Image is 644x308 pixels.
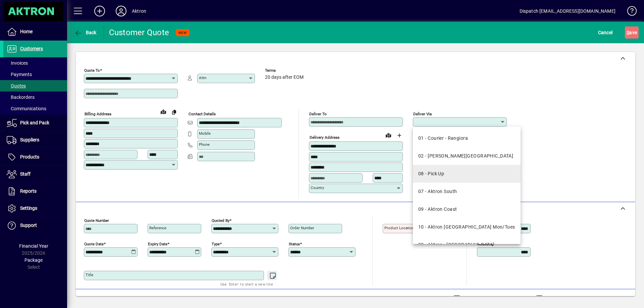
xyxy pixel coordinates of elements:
mat-option: 09 - Aktron Coast [413,200,521,218]
span: Support [20,223,37,228]
mat-label: Deliver To [309,112,327,116]
a: Communications [3,103,67,114]
mat-label: Quoted by [212,218,229,223]
mat-label: Country [311,185,324,190]
a: Invoices [3,57,67,69]
mat-label: Quote date [84,241,104,246]
a: Pick and Pack [3,115,67,131]
mat-label: Quote number [84,218,109,223]
button: Add [89,5,110,17]
mat-option: 01 - Courier - Rangiora [413,129,521,147]
span: Communications [7,106,46,111]
span: Customers [20,46,43,51]
button: Cancel [596,26,614,39]
button: Product [586,292,620,304]
button: Copy to Delivery address [169,107,179,117]
span: Suppliers [20,137,39,142]
label: Show Cost/Profit [544,295,583,302]
span: Products [20,154,39,160]
a: Backorders [3,91,67,103]
mat-option: 20 - Aktron - Auckland [413,236,521,254]
span: Back [74,30,97,35]
div: Customer Quote [109,27,169,38]
app-page-header-button: Back [67,26,104,39]
label: Show Line Volumes/Weights [462,295,524,302]
a: View on map [383,130,394,140]
mat-label: Expiry date [148,241,167,246]
mat-label: Attn [199,75,206,80]
mat-option: 07 - Aktron South [413,183,521,200]
button: Back [72,26,98,39]
button: Save [625,26,639,39]
span: Financial Year [19,243,48,249]
a: Products [3,149,67,166]
mat-option: 02 - Courier - Hamilton [413,147,521,165]
a: Quotes [3,80,67,91]
a: Knowledge Base [622,1,636,23]
mat-label: Product location [384,226,414,230]
a: Support [3,217,67,234]
div: 08 - Pick Up [418,170,444,177]
span: Staff [20,171,31,177]
div: 20 - Aktron - [GEOGRAPHIC_DATA] [418,241,494,248]
a: Settings [3,200,67,217]
div: Aktron [132,6,146,16]
span: Product [590,293,617,304]
span: NEW [178,30,187,35]
a: Home [3,23,67,40]
mat-option: 10 - Aktron North Island Mon/Tues [413,218,521,236]
div: 01 - Courier - Rangiora [418,135,468,142]
div: Dispatch [EMAIL_ADDRESS][DOMAIN_NAME] [520,6,615,16]
mat-label: Quote To [84,68,100,73]
span: Home [20,29,33,34]
span: S [627,30,629,35]
mat-label: Order number [290,226,314,230]
span: Invoices [7,60,28,66]
span: Reports [20,188,37,194]
span: Product History [405,293,439,304]
span: Quotes [7,83,26,88]
mat-label: Reference [149,226,166,230]
mat-label: Status [289,241,300,246]
a: Staff [3,166,67,183]
div: 09 - Aktron Coast [418,206,457,213]
span: Settings [20,205,37,211]
span: Payments [7,72,32,77]
button: Choose address [394,130,405,141]
mat-label: Mobile [199,131,211,136]
span: 20 days after EOM [265,75,304,80]
mat-label: Phone [199,142,210,147]
span: Pick and Pack [20,120,49,125]
span: ave [627,27,637,38]
a: Suppliers [3,132,67,148]
button: Product History [402,292,442,304]
mat-label: Deliver via [413,112,432,116]
div: 02 - [PERSON_NAME][GEOGRAPHIC_DATA] [418,152,513,160]
span: Backorders [7,95,35,100]
span: Cancel [598,27,613,38]
a: Reports [3,183,67,200]
a: View on map [158,106,169,117]
span: Package [24,257,43,263]
mat-label: Type [212,241,220,246]
div: 07 - Aktron South [418,188,457,195]
div: 10 - Aktron [GEOGRAPHIC_DATA] Mon/Tues [418,224,515,231]
button: Profile [110,5,132,17]
mat-hint: Use 'Enter' to start a new line [220,280,273,288]
mat-label: Title [86,272,93,277]
span: Terms [265,68,305,73]
a: Payments [3,69,67,80]
mat-option: 08 - Pick Up [413,165,521,183]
